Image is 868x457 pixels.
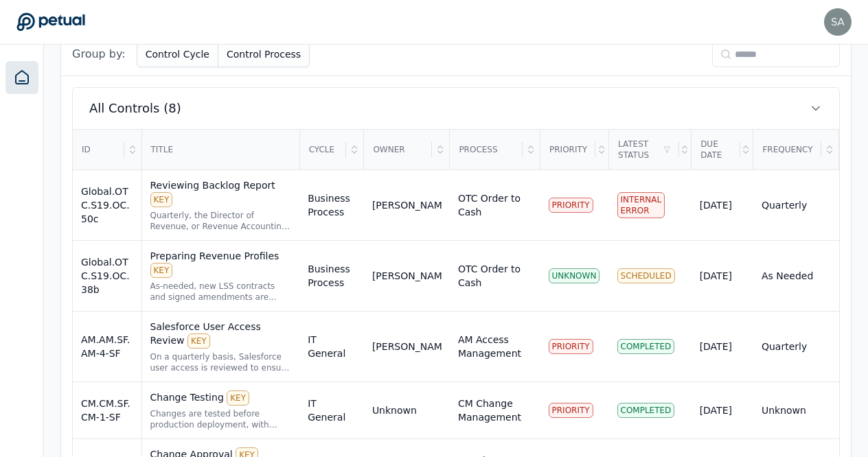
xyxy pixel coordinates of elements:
[81,333,133,360] div: AM.AM.SF.AM-4-SF
[610,130,679,169] div: Latest Status
[549,403,593,418] div: PRIORITY
[73,130,124,169] div: ID
[89,99,181,118] span: All Controls (8)
[150,281,292,303] div: As-needed, new LSS contracts and signed amendments are reviewed in accordance of "Contract Review...
[372,403,417,417] div: Unknown
[372,198,442,212] div: [PERSON_NAME]
[549,198,593,213] div: PRIORITY
[299,312,364,382] td: IT General
[458,191,532,219] div: OTC Order to Cash
[73,88,839,129] button: All Controls (8)
[617,268,675,283] div: Scheduled
[150,351,292,373] div: On a quarterly basis, Salesforce user access is reviewed to ensure appropriate access is maintain...
[72,46,126,62] span: Group by:
[549,339,593,354] div: PRIORITY
[824,8,852,36] img: sapna.rao@arm.com
[81,397,133,424] div: CM.CM.SF.CM-1-SF
[150,408,292,430] div: Changes are tested before production deployment, with results documented and retained for review ...
[365,130,432,169] div: Owner
[81,255,133,296] div: Global.OTC.S19.OC.38b
[753,170,839,241] td: Quarterly
[16,12,85,32] a: Go to Dashboard
[754,130,821,169] div: Frequency
[700,403,745,417] div: [DATE]
[753,312,839,382] td: Quarterly
[700,269,745,283] div: [DATE]
[150,390,292,406] div: Change Testing
[458,333,532,360] div: AM Access Management
[753,241,839,312] td: As Needed
[150,210,292,232] div: Quarterly, the Director of Revenue, or Revenue Accounting Manager designee reviews the backlog re...
[541,130,595,169] div: Priority
[450,130,523,169] div: Process
[617,403,675,418] div: Completed
[150,249,292,278] div: Preparing Revenue Profiles
[617,339,675,354] div: Completed
[692,130,740,169] div: Due Date
[458,262,532,290] div: OTC Order to Cash
[299,241,364,312] td: Business Process
[700,340,745,353] div: [DATE]
[227,390,249,406] div: KEY
[5,61,38,94] a: Dashboard
[458,397,532,424] div: CM Change Management
[81,185,133,226] div: Global.OTC.S19.OC.50c
[753,382,839,439] td: Unknown
[150,192,173,207] div: KEY
[299,382,364,439] td: IT General
[187,333,210,349] div: KEY
[143,130,299,169] div: Title
[150,263,173,278] div: KEY
[218,41,310,67] button: Control Process
[549,268,600,283] div: UNKNOWN
[137,41,218,67] button: Control Cycle
[372,269,442,283] div: [PERSON_NAME]
[301,130,347,169] div: Cycle
[150,178,292,207] div: Reviewing Backlog Report
[617,192,665,218] div: Internal Error
[150,320,292,349] div: Salesforce User Access Review
[372,340,442,353] div: [PERSON_NAME]
[299,170,364,241] td: Business Process
[700,198,745,212] div: [DATE]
